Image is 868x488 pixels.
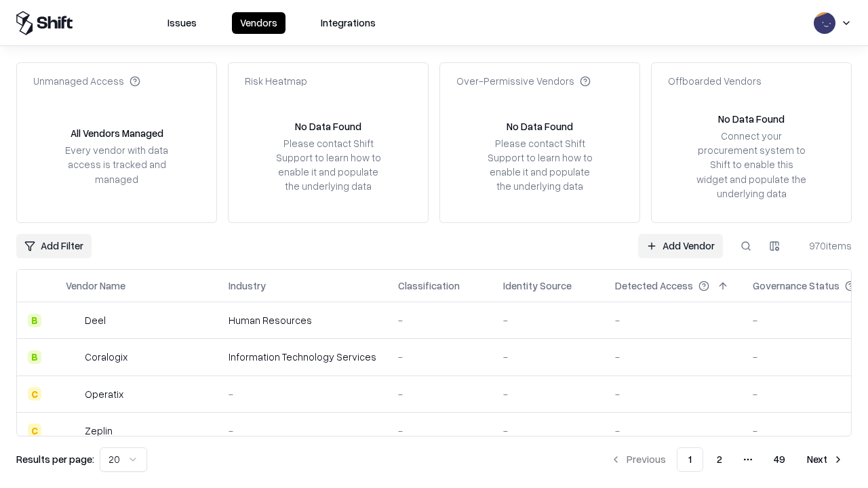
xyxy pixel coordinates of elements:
[398,350,481,364] div: -
[16,452,94,466] p: Results per page:
[229,279,266,293] div: Industry
[245,74,307,88] div: Risk Heatmap
[313,12,384,34] button: Integrations
[229,350,376,364] div: Information Technology Services
[16,234,92,258] button: Add Filter
[615,424,731,438] div: -
[602,447,852,472] nav: pagination
[484,136,596,194] div: Please contact Shift Support to learn how to enable it and populate the underlying data
[60,143,173,186] div: Every vendor with data access is tracked and managed
[28,314,41,327] div: B
[718,112,785,126] div: No Data Found
[85,424,113,438] div: Zeplin
[232,12,285,34] button: Vendors
[507,119,573,134] div: No Data Found
[753,279,840,293] div: Governance Status
[71,126,163,140] div: All Vendors Managed
[28,350,41,364] div: B
[668,74,762,88] div: Offboarded Vendors
[615,279,693,293] div: Detected Access
[272,136,384,194] div: Please contact Shift Support to learn how to enable it and populate the underlying data
[159,12,205,34] button: Issues
[33,74,140,88] div: Unmanaged Access
[66,314,79,327] img: Deel
[295,119,361,134] div: No Data Found
[503,350,593,364] div: -
[799,447,852,472] button: Next
[229,424,376,438] div: -
[229,387,376,401] div: -
[66,350,79,364] img: Coralogix
[503,313,593,327] div: -
[398,387,481,401] div: -
[28,424,41,437] div: C
[615,313,731,327] div: -
[398,424,481,438] div: -
[706,447,733,472] button: 2
[503,424,593,438] div: -
[398,313,481,327] div: -
[456,74,591,88] div: Over-Permissive Vendors
[85,350,127,364] div: Coralogix
[638,234,723,258] a: Add Vendor
[66,387,79,401] img: Operatix
[85,387,123,401] div: Operatix
[229,313,376,327] div: Human Resources
[398,279,460,293] div: Classification
[66,279,125,293] div: Vendor Name
[503,279,572,293] div: Identity Source
[677,447,703,472] button: 1
[28,387,41,401] div: C
[797,239,852,253] div: 970 items
[85,313,106,327] div: Deel
[615,350,731,364] div: -
[615,387,731,401] div: -
[763,447,796,472] button: 49
[66,424,79,437] img: Zeplin
[503,387,593,401] div: -
[695,129,808,201] div: Connect your procurement system to Shift to enable this widget and populate the underlying data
